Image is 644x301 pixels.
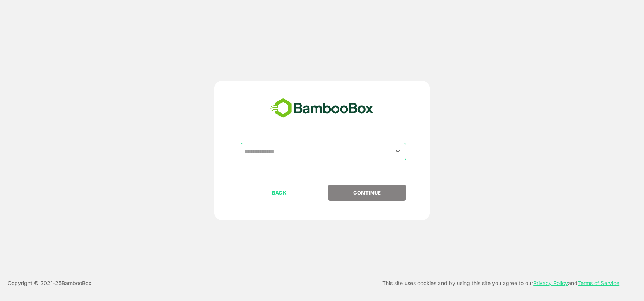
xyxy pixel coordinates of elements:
img: bamboobox [266,96,377,121]
p: This site uses cookies and by using this site you agree to our and [382,279,619,288]
p: Copyright © 2021- 25 BambooBox [8,279,92,288]
button: BACK [241,185,318,201]
a: Privacy Policy [533,280,568,286]
a: Terms of Service [578,280,619,286]
p: CONTINUE [329,189,405,197]
p: BACK [241,189,317,197]
button: CONTINUE [328,185,406,201]
button: Open [393,146,403,157]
